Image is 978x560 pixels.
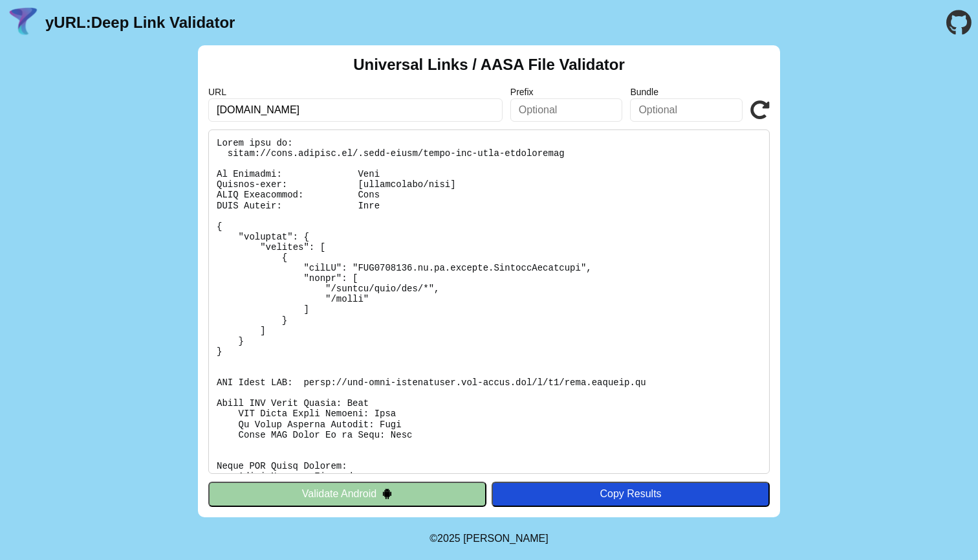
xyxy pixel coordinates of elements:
[510,98,623,122] input: Optional
[498,488,763,500] div: Copy Results
[630,98,743,122] input: Optional
[492,482,770,506] button: Copy Results
[6,6,40,39] img: yURL Logo
[429,517,548,560] footer: ©
[437,533,461,544] span: 2025
[208,482,486,506] button: Validate Android
[45,14,235,32] a: yURL:Deep Link Validator
[208,98,503,122] input: Required
[382,488,393,499] img: droidIcon.svg
[208,87,503,97] label: URL
[510,87,623,97] label: Prefix
[463,533,549,544] a: Michael Ibragimchayev's Personal Site
[353,56,625,74] h2: Universal Links / AASA File Validator
[208,129,770,474] pre: Lorem ipsu do: sitam://cons.adipisc.el/.sedd-eiusm/tempo-inc-utla-etdoloremag Al Enimadmi: Veni Q...
[630,87,743,97] label: Bundle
